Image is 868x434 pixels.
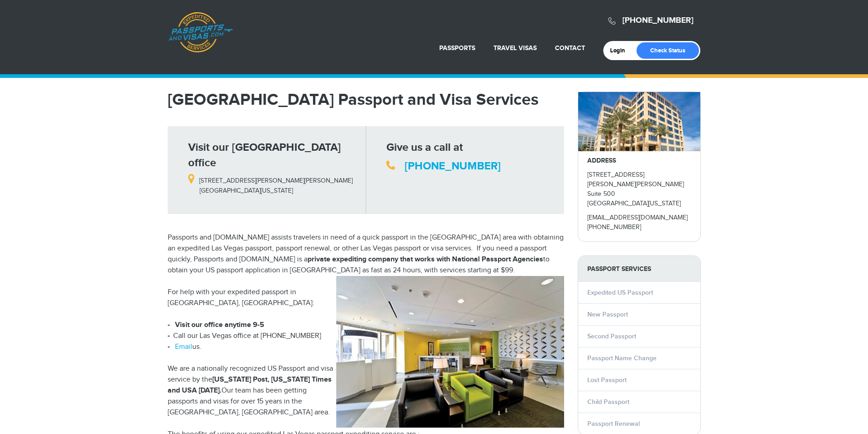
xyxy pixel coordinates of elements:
[168,331,564,342] li: Call our Las Vegas office at [PHONE_NUMBER]
[168,232,564,276] p: Passports and [DOMAIN_NAME] assists travelers in need of a quick passport in the [GEOGRAPHIC_DATA...
[168,363,564,418] p: We are a nationally recognized US Passport and visa service by the Our team has been getting pass...
[587,332,636,340] a: Second Passport
[168,12,233,53] a: Passports & [DOMAIN_NAME]
[555,44,585,52] a: Contact
[578,92,700,151] img: howardhughes_-_28de80_-_029b8f063c7946511503b0bb3931d518761db640.jpg
[439,44,475,52] a: Passports
[175,321,264,329] strong: Visit our office anytime 9-5
[587,398,629,406] a: Child Passport
[587,289,653,296] a: Expedited US Passport
[188,171,359,195] p: [STREET_ADDRESS][PERSON_NAME][PERSON_NAME] [GEOGRAPHIC_DATA][US_STATE]
[405,159,501,173] a: [PHONE_NUMBER]
[587,170,691,209] p: [STREET_ADDRESS][PERSON_NAME][PERSON_NAME] Suite 500 [GEOGRAPHIC_DATA][US_STATE]
[168,287,564,309] p: For help with your expedited passport in [GEOGRAPHIC_DATA], [GEOGRAPHIC_DATA]:
[168,92,564,108] h1: [GEOGRAPHIC_DATA] Passport and Visa Services
[168,342,564,352] li: us.
[587,354,657,362] a: Passport Name Change
[622,15,693,26] a: [PHONE_NUMBER]
[168,375,332,395] strong: [US_STATE] Post, [US_STATE] Times and USA [DATE].
[587,214,688,221] a: [EMAIL_ADDRESS][DOMAIN_NAME]
[188,141,341,169] strong: Visit our [GEOGRAPHIC_DATA] office
[175,342,192,351] a: Email
[308,255,543,264] strong: private expediting company that works with National Passport Agencies
[587,223,691,232] p: [PHONE_NUMBER]
[637,42,699,59] a: Check Status
[587,420,640,428] a: Passport Renewal
[493,44,537,52] a: Travel Visas
[578,256,700,282] strong: PASSPORT SERVICES
[587,376,627,384] a: Lost Passport
[587,311,628,318] a: New Passport
[610,47,632,54] a: Login
[386,141,463,154] strong: Give us a call at
[587,157,616,164] strong: ADDRESS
